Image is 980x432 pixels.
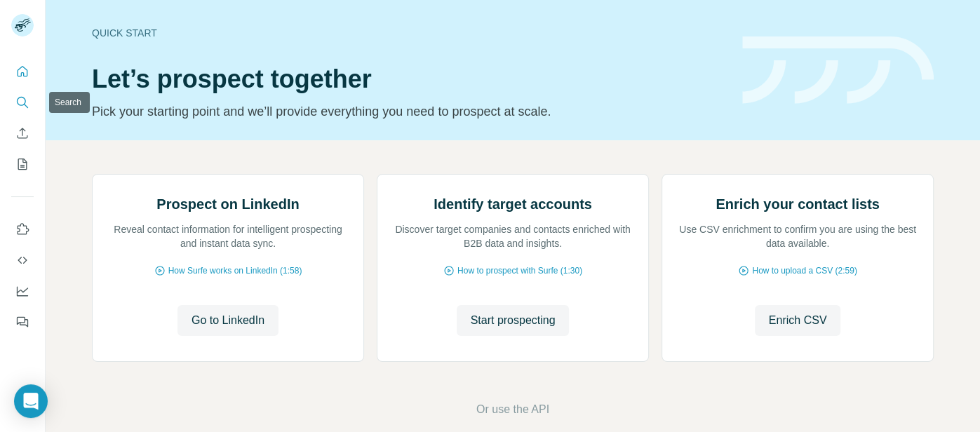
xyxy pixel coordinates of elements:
button: Feedback [11,309,34,335]
button: Go to LinkedIn [177,305,278,336]
button: Search [11,90,34,115]
button: Enrich CSV [11,121,34,146]
p: Reveal contact information for intelligent prospecting and instant data sync. [107,222,349,250]
h2: Prospect on LinkedIn [156,194,299,214]
span: How Surfe works on LinkedIn (1:58) [168,264,302,277]
img: banner [742,36,934,104]
button: Enrich CSV [755,305,841,336]
button: My lists [11,151,34,177]
p: Discover target companies and contacts enriched with B2B data and insights. [391,222,634,250]
span: How to prospect with Surfe (1:30) [457,264,582,277]
p: Pick your starting point and we’ll provide everything you need to prospect at scale. [92,102,725,121]
button: Use Surfe API [11,248,34,273]
h2: Identify target accounts [434,194,592,214]
button: Dashboard [11,278,34,304]
span: How to upload a CSV (2:59) [752,264,857,277]
span: Start prospecting [471,312,556,329]
h1: Let’s prospect together [92,65,725,93]
div: Open Intercom Messenger [14,384,48,418]
button: Use Surfe on LinkedIn [11,217,34,242]
h2: Enrich your contact lists [716,194,879,214]
div: Quick start [92,26,725,40]
span: Enrich CSV [769,312,827,329]
button: Start prospecting [457,305,570,336]
p: Use CSV enrichment to confirm you are using the best data available. [676,222,919,250]
span: Go to LinkedIn [192,312,264,329]
button: Or use the API [476,401,549,418]
button: Quick start [11,59,34,84]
